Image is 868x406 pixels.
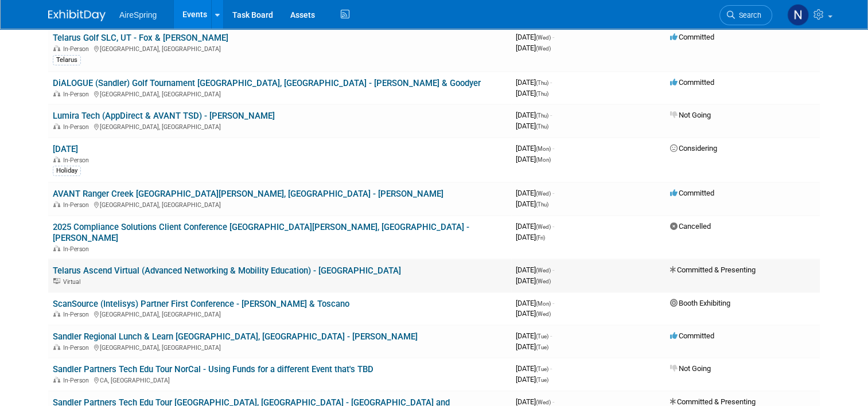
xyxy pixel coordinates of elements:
span: [DATE] [516,397,554,406]
span: (Tue) [536,333,548,339]
span: - [552,299,554,307]
img: In-Person Event [53,245,60,251]
img: In-Person Event [53,377,60,382]
a: Search [719,5,772,25]
img: In-Person Event [53,91,60,96]
span: (Wed) [536,45,551,52]
span: - [552,266,554,274]
a: Lumira Tech (AppDirect & AVANT TSD) - [PERSON_NAME] [53,111,275,121]
div: [GEOGRAPHIC_DATA], [GEOGRAPHIC_DATA] [53,122,507,131]
span: - [550,331,552,340]
span: Committed [670,189,714,197]
span: (Wed) [536,399,551,405]
span: Committed & Presenting [670,266,756,274]
span: [DATE] [516,189,554,197]
span: In-Person [63,201,92,209]
img: Virtual Event [53,278,60,284]
div: [GEOGRAPHIC_DATA], [GEOGRAPHIC_DATA] [53,309,507,318]
a: Telarus Golf SLC, UT - Fox & [PERSON_NAME] [53,33,228,43]
span: Not Going [670,111,711,119]
span: Virtual [63,278,84,286]
span: (Thu) [536,112,548,119]
span: [DATE] [516,299,554,307]
div: [GEOGRAPHIC_DATA], [GEOGRAPHIC_DATA] [53,89,507,98]
span: (Tue) [536,377,548,383]
div: [GEOGRAPHIC_DATA], [GEOGRAPHIC_DATA] [53,200,507,209]
span: - [552,144,554,153]
img: In-Person Event [53,45,60,51]
a: Sandler Regional Lunch & Learn [GEOGRAPHIC_DATA], [GEOGRAPHIC_DATA] - [PERSON_NAME] [53,331,418,342]
img: Natalie Pyron [787,4,809,26]
span: Cancelled [670,222,711,231]
span: [DATE] [516,122,548,130]
span: (Wed) [536,311,551,317]
span: [DATE] [516,111,552,119]
span: (Thu) [536,123,548,130]
div: [GEOGRAPHIC_DATA], [GEOGRAPHIC_DATA] [53,342,507,352]
span: (Wed) [536,267,551,274]
span: - [550,364,552,373]
div: CA, [GEOGRAPHIC_DATA] [53,375,507,384]
span: Booth Exhibiting [670,299,730,307]
img: In-Person Event [53,123,60,129]
span: [DATE] [516,309,551,318]
img: In-Person Event [53,344,60,350]
span: - [550,111,552,119]
div: [GEOGRAPHIC_DATA], [GEOGRAPHIC_DATA] [53,44,507,53]
span: Committed [670,33,714,41]
span: [DATE] [516,375,548,384]
span: (Thu) [536,201,548,208]
span: [DATE] [516,44,551,52]
div: Telarus [53,55,81,65]
span: (Fri) [536,235,545,241]
img: In-Person Event [53,311,60,317]
span: - [552,33,554,41]
span: [DATE] [516,33,554,41]
a: DiALOGUE (Sandler) Golf Tournament [GEOGRAPHIC_DATA], [GEOGRAPHIC_DATA] - [PERSON_NAME] & Goodyer [53,78,481,88]
span: (Tue) [536,366,548,372]
span: [DATE] [516,276,551,285]
span: [DATE] [516,342,548,351]
span: (Thu) [536,80,548,86]
span: Committed [670,331,714,340]
span: (Wed) [536,34,551,41]
span: (Wed) [536,278,551,284]
a: Sandler Partners Tech Edu Tour NorCal - Using Funds for a different Event that's TBD [53,364,373,374]
span: [DATE] [516,331,552,340]
span: In-Person [63,344,92,352]
span: [DATE] [516,364,552,373]
span: [DATE] [516,155,551,163]
span: (Thu) [536,91,548,97]
span: (Mon) [536,300,551,307]
span: - [552,397,554,406]
span: Search [735,11,761,19]
span: Committed & Presenting [670,397,756,406]
a: 2025 Compliance Solutions Client Conference [GEOGRAPHIC_DATA][PERSON_NAME], [GEOGRAPHIC_DATA] - [... [53,222,469,243]
span: (Tue) [536,344,548,350]
a: AVANT Ranger Creek [GEOGRAPHIC_DATA][PERSON_NAME], [GEOGRAPHIC_DATA] - [PERSON_NAME] [53,189,443,199]
a: ScanSource (Intelisys) Partner First Conference - [PERSON_NAME] & Toscano [53,299,349,309]
span: In-Person [63,91,92,98]
span: AireSpring [119,10,157,19]
span: In-Person [63,45,92,53]
span: In-Person [63,123,92,131]
a: Telarus Ascend Virtual (Advanced Networking & Mobility Education) - [GEOGRAPHIC_DATA] [53,266,401,276]
div: Holiday [53,166,81,176]
span: [DATE] [516,78,552,87]
span: (Mon) [536,157,551,163]
img: ExhibitDay [48,10,106,21]
span: In-Person [63,377,92,384]
span: (Mon) [536,146,551,152]
span: [DATE] [516,233,545,241]
span: In-Person [63,311,92,318]
span: [DATE] [516,144,554,153]
span: [DATE] [516,200,548,208]
span: [DATE] [516,222,554,231]
span: In-Person [63,157,92,164]
img: In-Person Event [53,201,60,207]
span: - [552,189,554,197]
span: (Wed) [536,190,551,197]
span: Considering [670,144,717,153]
img: In-Person Event [53,157,60,162]
span: - [552,222,554,231]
